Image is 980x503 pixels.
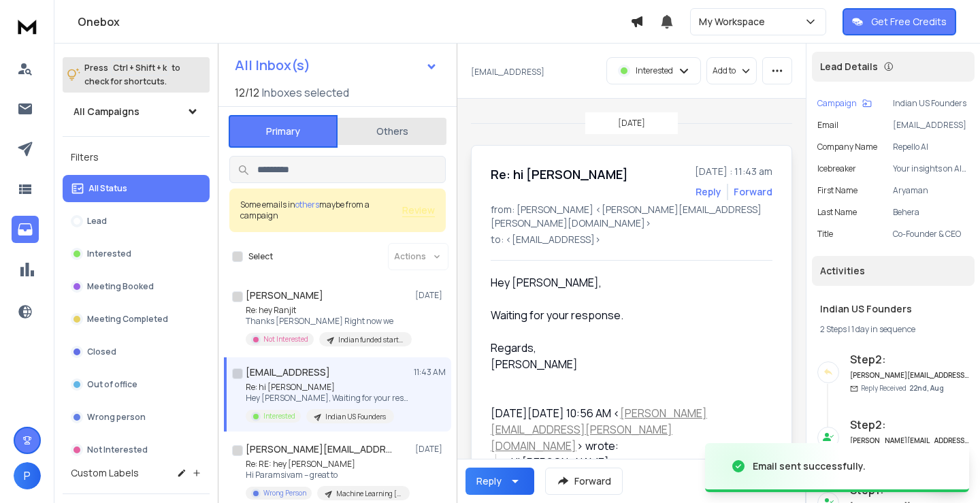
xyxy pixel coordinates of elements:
[246,382,409,393] p: Re: hi [PERSON_NAME]
[851,323,915,335] span: 1 day in sequence
[87,216,107,227] p: Lead
[817,229,833,240] p: title
[87,346,116,357] p: Closed
[295,199,319,210] span: others
[491,233,772,246] p: to: <[EMAIL_ADDRESS]>
[87,248,131,259] p: Interested
[491,405,762,454] div: [DATE][DATE] 10:56 AM < > wrote:
[850,417,969,433] h6: Step 2 :
[415,444,446,455] p: [DATE]
[338,116,446,146] button: Others
[263,334,308,344] p: Not Interested
[414,367,446,378] p: 11:43 AM
[476,474,502,488] div: Reply
[817,98,857,109] p: Campaign
[893,163,969,174] p: Your insights on AI-driven customer engagement are truly impactful, reflecting Repello AIs innova...
[263,488,306,498] p: Wrong Person
[63,175,210,202] button: All Status
[893,185,969,196] p: Aryaman
[87,412,146,423] p: Wrong person
[471,67,544,78] p: [EMAIL_ADDRESS]
[820,324,966,335] div: |
[14,14,41,39] img: logo
[402,204,435,217] button: Review
[893,142,969,152] p: Repello AI
[246,393,409,404] p: Hey [PERSON_NAME], Waiting for your response. Regards, [PERSON_NAME] On
[263,411,295,421] p: Interested
[817,120,838,131] p: Email
[246,442,395,456] h1: [PERSON_NAME][EMAIL_ADDRESS][DOMAIN_NAME] +1
[817,207,857,218] p: Last Name
[246,366,330,379] h1: [EMAIL_ADDRESS]
[695,165,772,178] p: [DATE] : 11:43 am
[893,120,969,131] p: [EMAIL_ADDRESS]
[338,335,404,345] p: Indian funded startups
[812,256,975,286] div: Activities
[87,281,154,292] p: Meeting Booked
[235,84,259,101] span: 12 / 12
[63,404,210,431] button: Wrong person
[636,65,673,76] p: Interested
[850,370,969,380] h6: [PERSON_NAME][EMAIL_ADDRESS][PERSON_NAME][DOMAIN_NAME]
[63,436,210,464] button: Not Interested
[336,489,402,499] p: Machine Learning [GEOGRAPHIC_DATA] 21 to 50 - Enriched Data
[465,468,534,495] button: Reply
[817,163,856,174] p: Icebreaker
[713,65,736,76] p: Add to
[618,118,645,129] p: [DATE]
[63,338,210,366] button: Closed
[545,468,623,495] button: Forward
[87,444,148,455] p: Not Interested
[246,305,409,316] p: Re: hey Ranjit
[753,459,866,473] div: Email sent successfully.
[491,165,628,184] h1: Re: hi [PERSON_NAME]
[262,84,349,101] h3: Inboxes selected
[63,148,210,167] h3: Filters
[240,199,402,221] div: Some emails in maybe from a campaign
[71,466,139,480] h3: Custom Labels
[73,105,140,118] h1: All Campaigns
[871,15,947,29] p: Get Free Credits
[325,412,386,422] p: Indian US Founders
[696,185,721,199] button: Reply
[734,185,772,199] div: Forward
[491,203,772,230] p: from: [PERSON_NAME] <[PERSON_NAME][EMAIL_ADDRESS][PERSON_NAME][DOMAIN_NAME]>
[235,59,310,72] h1: All Inbox(s)
[861,383,944,393] p: Reply Received
[893,207,969,218] p: Behera
[246,470,409,481] p: Hi Paramsivam – great to
[229,115,338,148] button: Primary
[909,383,944,393] span: 22nd, Aug
[248,251,273,262] label: Select
[63,273,210,300] button: Meeting Booked
[63,371,210,398] button: Out of office
[699,15,770,29] p: My Workspace
[511,454,762,470] div: Hi [PERSON_NAME],
[843,8,956,35] button: Get Free Credits
[78,14,630,30] h1: Onebox
[63,208,210,235] button: Lead
[850,351,969,368] h6: Step 2 :
[246,316,409,327] p: Thanks [PERSON_NAME] Right now we
[820,60,878,74] p: Lead Details
[491,406,707,453] a: [PERSON_NAME][EMAIL_ADDRESS][PERSON_NAME][DOMAIN_NAME]
[246,459,409,470] p: Re: RE: hey [PERSON_NAME]
[14,462,41,489] button: P
[491,340,762,356] div: Regards,
[87,379,137,390] p: Out of office
[893,98,969,109] p: Indian US Founders
[87,314,168,325] p: Meeting Completed
[84,61,180,88] p: Press to check for shortcuts.
[63,306,210,333] button: Meeting Completed
[491,274,762,291] div: Hey [PERSON_NAME],
[491,356,762,372] div: [PERSON_NAME]
[111,60,169,76] span: Ctrl + Shift + k
[817,98,872,109] button: Campaign
[224,52,448,79] button: All Inbox(s)
[817,142,877,152] p: Company Name
[246,289,323,302] h1: [PERSON_NAME]
[820,323,847,335] span: 2 Steps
